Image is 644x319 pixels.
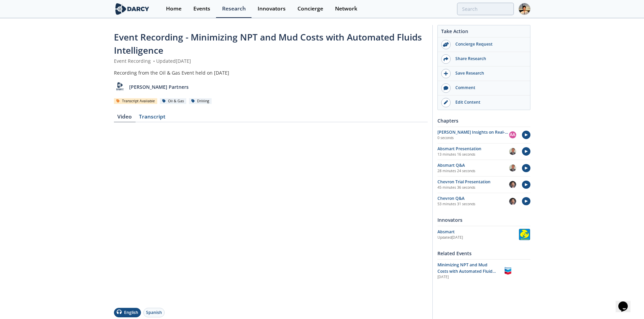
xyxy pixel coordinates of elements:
[335,6,357,11] div: Network
[509,198,516,205] img: 0796ef69-b90a-4e68-ba11-5d0191a10bb8
[193,6,210,11] div: Events
[522,197,530,206] img: play-chapters.svg
[114,69,428,76] div: Recording from the Oil & Gas Event held on [DATE]
[438,28,530,37] div: Take Action
[509,164,516,171] img: f391ab45-d698-4384-b787-576124f63af6
[451,99,526,105] div: Edit Content
[437,262,530,280] a: Minimizing NPT and Mud Costs with Automated Fluids Intelligence [DATE] Chevron
[160,98,187,104] div: Oil & Gas
[114,127,428,303] iframe: vimeo
[297,6,323,11] div: Concierge
[519,229,530,240] img: Absmart
[114,3,151,15] img: logo-wide.svg
[437,129,509,135] div: [PERSON_NAME] Insights on Real-time fluid monitoring
[114,98,158,104] div: Transcript Available
[522,131,530,139] img: play-chapters.svg
[616,292,637,312] iframe: chat widget
[437,235,519,240] div: Updated [DATE]
[114,57,428,64] div: Event Recording Updated [DATE]
[437,135,509,141] p: 0 seconds
[519,3,530,15] img: Profile
[509,148,516,155] img: f391ab45-d698-4384-b787-576124f63af6
[522,147,530,156] img: play-chapters.svg
[451,85,526,91] div: Comment
[437,229,530,240] a: Absmart Updated[DATE] Absmart
[437,168,509,174] p: 28 minutes 24 seconds
[437,262,496,280] span: Minimizing NPT and Mud Costs with Automated Fluids Intelligence
[437,202,509,207] p: 53 minutes 31 seconds
[437,185,509,190] p: 45 minutes 36 seconds
[166,6,182,11] div: Home
[509,131,516,138] div: AA
[143,308,165,317] button: Spanish
[437,274,497,280] div: [DATE]
[136,114,169,122] div: Transcript
[437,229,519,235] div: Absmart
[114,31,422,56] span: Event Recording - Minimizing NPT and Mud Costs with Automated Fluids Intelligence
[451,56,526,62] div: Share Research
[437,247,530,259] div: Related Events
[522,181,530,189] img: play-chapters.svg
[451,70,526,76] div: Save Research
[437,214,530,226] div: Innovators
[438,96,530,110] a: Edit Content
[222,6,246,11] div: Research
[189,98,212,104] div: Drilling
[457,3,514,15] input: Advanced Search
[437,195,509,202] div: Chevron Q&A
[437,115,530,127] div: Chapters
[437,152,509,157] p: 13 minutes 16 seconds
[451,41,526,47] div: Concierge Request
[437,162,509,168] div: Absmart Q&A
[129,83,189,90] p: [PERSON_NAME] Partners
[114,114,136,122] div: Video
[509,181,516,188] img: 0796ef69-b90a-4e68-ba11-5d0191a10bb8
[114,308,141,317] button: English
[258,6,286,11] div: Innovators
[152,58,156,64] span: •
[437,146,509,152] div: Absmart Presentation
[522,164,530,172] img: play-chapters.svg
[502,265,514,277] img: Chevron
[437,179,509,185] div: Chevron Trial Presentation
